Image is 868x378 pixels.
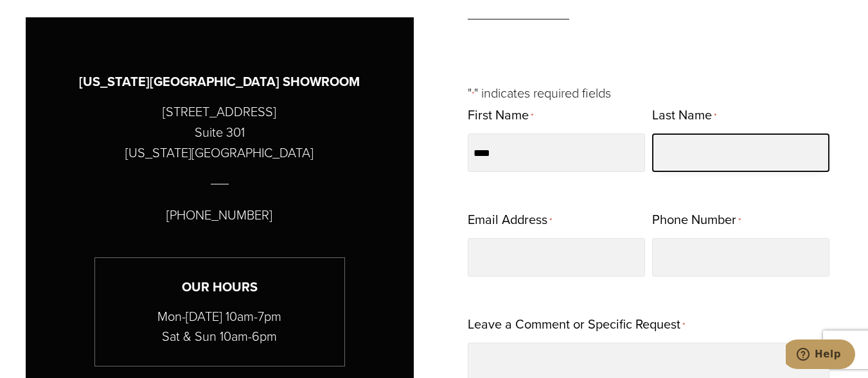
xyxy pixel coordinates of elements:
[652,103,716,128] label: Last Name
[468,208,552,233] label: Email Address
[652,208,741,233] label: Phone Number
[79,72,360,92] h3: [US_STATE][GEOGRAPHIC_DATA] SHOWROOM
[166,205,272,225] p: [PHONE_NUMBER]
[125,101,314,163] p: [STREET_ADDRESS] Suite 301 [US_STATE][GEOGRAPHIC_DATA]
[468,83,830,103] p: " " indicates required fields
[786,339,855,372] iframe: Opens a widget where you can chat to one of our agents
[468,313,685,338] label: Leave a Comment or Specific Request
[468,103,533,128] label: First Name
[95,277,344,297] h3: Our Hours
[95,307,344,347] p: Mon-[DATE] 10am-7pm Sat & Sun 10am-6pm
